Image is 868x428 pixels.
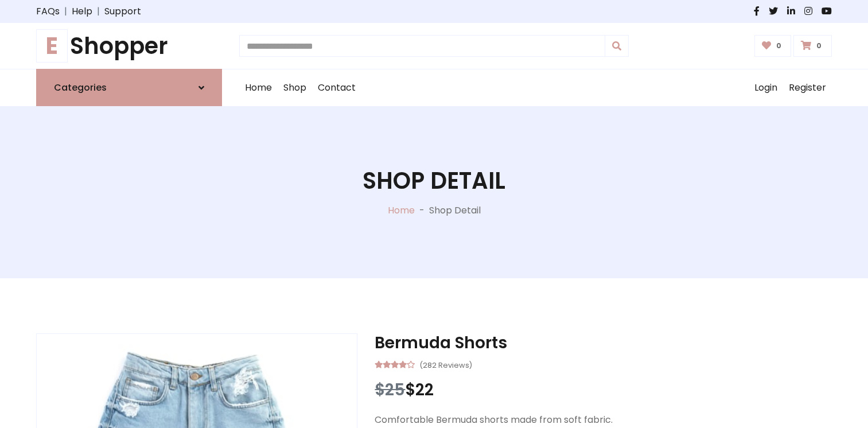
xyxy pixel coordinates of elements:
h1: Shopper [36,32,222,60]
span: 0 [813,41,824,51]
span: | [60,5,72,18]
a: 0 [754,35,792,57]
a: FAQs [36,5,60,18]
span: | [92,5,104,18]
a: Login [749,69,783,106]
h3: Bermuda Shorts [375,333,832,353]
a: 0 [793,35,832,57]
a: EShopper [36,32,222,60]
span: 22 [415,379,434,401]
h6: Categories [54,82,107,93]
a: Register [783,69,832,106]
p: Shop Detail [429,204,481,217]
a: Support [104,5,141,18]
a: Contact [312,69,361,106]
p: Comfortable Bermuda shorts made from soft fabric. [375,413,832,427]
a: Home [388,204,415,217]
a: Categories [36,69,222,106]
h1: Shop Detail [363,167,505,194]
small: (282 Reviews) [419,357,472,371]
span: E [36,29,68,63]
h3: $ [375,380,832,400]
a: Help [72,5,92,18]
span: 0 [773,41,784,51]
p: - [415,204,429,217]
a: Home [239,69,278,106]
span: $25 [375,379,405,401]
a: Shop [278,69,312,106]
